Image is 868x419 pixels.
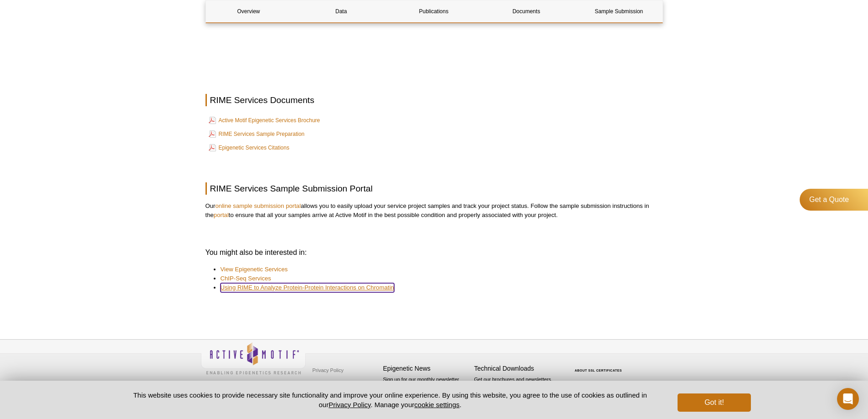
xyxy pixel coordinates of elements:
p: Get our brochures and newsletters, or request them by mail. [474,376,561,399]
h2: RIME Services Sample Submission Portal [205,182,663,195]
a: Sample Submission [576,0,662,22]
h4: Technical Downloads [474,365,561,372]
table: Click to Verify - This site chose Symantec SSL for secure e-commerce and confidential communicati... [565,356,634,376]
a: online sample submission portal [215,202,301,209]
a: Privacy Policy [329,401,370,409]
h4: Epigenetic News [383,365,470,372]
img: Active Motif, [201,340,306,377]
a: Overview [206,0,292,22]
a: View Epigenetic Services [221,265,288,274]
p: Our allows you to easily upload your service project samples and track your project status. Follo... [205,202,663,220]
a: Epigenetic Services Citations [209,142,289,153]
a: Get a Quote [800,189,868,211]
a: ChIP-Seq Services [221,274,271,283]
a: portal [214,212,229,218]
p: This website uses cookies to provide necessary site functionality and improve your online experie... [118,390,663,409]
h3: You might also be interested in: [205,247,663,258]
button: cookie settings [414,401,459,409]
a: ABOUT SSL CERTIFICATES [575,369,622,372]
a: Documents [483,0,569,22]
a: Active Motif Epigenetic Services Brochure [209,115,320,126]
p: Sign up for our monthly newsletter highlighting recent publications in the field of epigenetics. [383,376,470,407]
a: Using RIME to Analyze Protein-Protein Interactions on Chromatin [221,283,394,292]
a: Privacy Policy [310,363,346,377]
h2: RIME Services Documents [205,94,663,106]
a: Data [298,0,384,22]
a: Publications [391,0,477,22]
a: RIME Services Sample Preparation [209,129,305,140]
button: Got it! [678,393,750,412]
div: Open Intercom Messenger [837,388,859,410]
a: Terms & Conditions [310,377,358,391]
